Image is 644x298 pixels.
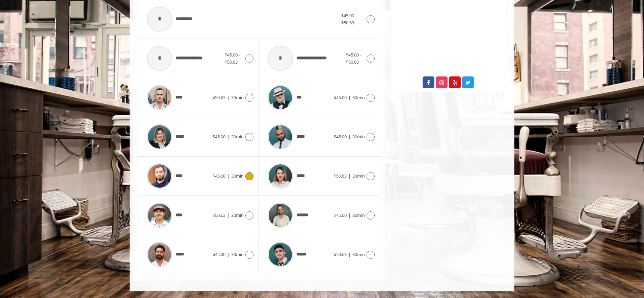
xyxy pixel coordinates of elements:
span: $45.00 [213,173,225,179]
span: $45.00 [213,134,225,140]
span: 30min [231,94,244,100]
span: | [227,173,230,179]
span: | [348,251,351,257]
span: 30min [231,134,244,140]
span: 30min [352,212,365,218]
span: $50.63 [334,173,347,179]
span: $50.63 [213,212,225,218]
span: $45.00 [334,94,347,100]
span: | [348,134,351,140]
span: 30min [352,173,365,179]
span: 30min [231,173,244,179]
span: 30min [231,212,244,218]
span: | [227,251,230,257]
span: $45.00 - $50.63 [346,52,361,65]
span: | [227,94,230,100]
span: | [227,134,230,140]
span: | [348,212,351,218]
span: $45.00 - $50.63 [225,52,240,65]
span: $45.00 - $50.63 [341,13,356,26]
span: $50.63 [213,94,225,100]
span: $45.00 [334,212,347,218]
span: $45.00 [213,251,225,257]
span: 30min [352,251,365,257]
span: 30min [352,94,365,100]
span: | [348,94,351,100]
span: 30min [352,134,365,140]
span: $45.00 [334,134,347,140]
span: | [348,173,351,179]
span: $50.63 [334,251,347,257]
span: 30min [231,251,244,257]
span: | [227,212,230,218]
